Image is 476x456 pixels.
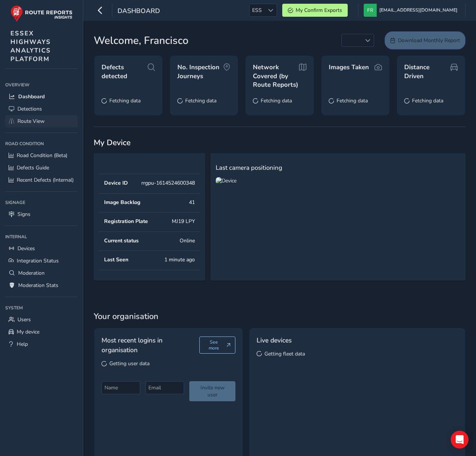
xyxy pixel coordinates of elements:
a: Moderation [5,267,78,279]
div: rrgpu-1614524600348 [141,179,195,186]
div: Overview [5,79,78,90]
span: Dashboard [18,93,45,100]
a: Users [5,313,78,326]
span: Users [17,316,31,323]
span: Getting user data [109,360,149,367]
a: Devices [5,242,78,255]
a: Defects Guide [5,162,78,174]
input: Email [145,381,184,394]
span: [EMAIL_ADDRESS][DOMAIN_NAME] [379,4,457,17]
a: Dashboard [5,90,78,103]
div: Open Intercom Messenger [451,431,469,449]
span: My device [17,328,39,335]
span: Defects detected [102,63,148,80]
span: Fetching data [109,97,141,104]
span: Devices [17,245,35,252]
span: Fetching data [261,97,292,104]
button: My Confirm Exports [282,4,348,17]
span: Dashboard [118,6,160,17]
span: Recent Defects (Internal) [17,176,74,184]
div: Signage [5,197,78,208]
a: Road Condition (Beta) [5,149,78,162]
img: rr logo [10,5,73,22]
img: Device [216,177,237,184]
div: 1 minute ago [164,256,195,263]
a: Recent Defects (Internal) [5,174,78,186]
div: MJ19 LPY [172,218,195,225]
a: Integration Status [5,255,78,267]
a: Moderation Stats [5,279,78,291]
button: See more [199,337,235,354]
div: Registration Plate [104,218,148,225]
span: Detections [17,105,42,112]
span: Network Covered (by Route Reports) [253,63,299,89]
div: Internal [5,231,78,242]
span: Road Condition (Beta) [17,152,67,159]
span: Fetching data [412,97,443,104]
img: diamond-layout [364,4,377,17]
span: My Device [94,137,131,148]
div: Road Condition [5,138,78,149]
button: [EMAIL_ADDRESS][DOMAIN_NAME] [364,4,460,17]
span: Getting fleet data [264,350,305,357]
div: Last Seen [104,256,128,263]
a: Signs [5,208,78,220]
span: Signs [17,211,30,218]
div: System [5,302,78,313]
div: 41 [189,199,195,206]
span: Live devices [257,335,292,345]
div: Device ID [104,179,128,186]
span: Fetching data [337,97,368,104]
span: Route View [17,118,45,125]
div: Image Backlog [104,199,140,206]
a: Help [5,338,78,350]
span: Images Taken [329,63,369,72]
input: Name [102,381,140,394]
a: Route View [5,115,78,127]
span: Welcome, Francisco [94,33,189,48]
span: See more [204,339,223,351]
span: ESS [250,4,264,16]
span: ESSEX HIGHWAYS ANALYTICS PLATFORM [10,29,51,63]
span: Moderation [18,270,45,277]
span: Fetching data [185,97,216,104]
span: Last camera positioning [216,163,282,172]
span: Integration Status [17,257,59,264]
div: Online [180,237,195,244]
div: Current status [104,237,139,244]
span: Your organisation [94,311,466,322]
a: My device [5,326,78,338]
span: Most recent logins in organisation [102,335,199,355]
span: No. Inspection Journeys [177,63,223,80]
span: Help [17,341,28,348]
span: Defects Guide [17,164,49,171]
span: My Confirm Exports [296,7,342,14]
span: Moderation Stats [18,282,58,289]
a: Detections [5,103,78,115]
span: Distance Driven [404,63,450,80]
